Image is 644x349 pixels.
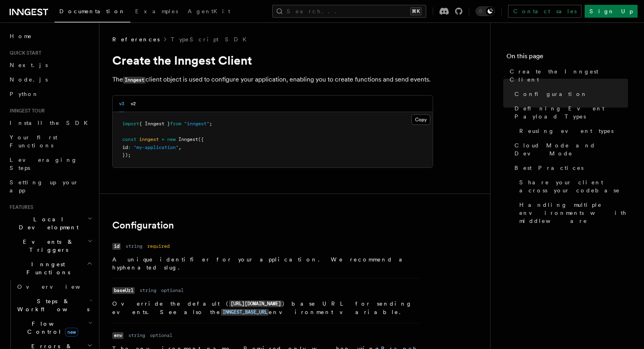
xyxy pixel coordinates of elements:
span: : [128,145,131,150]
span: Events & Triggers [6,238,87,254]
span: Best Practices [514,164,583,172]
span: Configuration [514,90,587,98]
a: Handling multiple environments with middleware [516,198,628,228]
span: Share your client across your codebase [519,178,628,194]
span: Inngest Functions [6,260,87,276]
dd: string [128,332,145,339]
h1: Create the Inngest Client [112,53,433,67]
code: env [112,332,124,339]
span: Local Development [6,215,87,231]
dd: optional [150,332,172,339]
span: Node.js [10,76,48,83]
button: Steps & Workflows [14,294,94,316]
a: Defining Event Payload Types [511,101,628,124]
button: Toggle dark mode [476,6,495,16]
span: from [170,121,181,127]
span: AgentKit [188,8,230,14]
span: Inngest [178,137,198,142]
code: INNGEST_BASE_URL [221,309,269,316]
span: Your first Functions [10,134,57,149]
h4: On this page [506,51,628,64]
span: Documentation [59,8,126,14]
button: Flow Controlnew [14,316,94,339]
span: const [122,137,136,142]
span: Quick start [6,50,41,56]
span: }); [122,152,131,158]
span: Home [10,32,32,40]
a: Configuration [112,220,174,231]
span: Create the Inngest Client [510,67,628,84]
dd: required [147,243,170,249]
kbd: ⌘K [410,7,421,15]
dd: optional [161,287,184,294]
span: References [112,35,160,43]
span: id [122,145,128,150]
code: baseUrl [112,287,135,294]
span: = [162,137,164,142]
a: Python [6,87,94,101]
a: Configuration [511,87,628,101]
span: ; [209,121,212,127]
a: Install the SDK [6,116,94,130]
a: Cloud Mode and Dev Mode [511,138,628,161]
button: Copy [411,114,430,125]
span: inngest [139,137,159,142]
a: Share your client across your codebase [516,175,628,198]
a: Overview [14,280,94,294]
a: Next.js [6,58,94,72]
a: TypeScript SDK [171,35,251,43]
span: Leveraging Steps [10,157,77,171]
span: Inngest tour [6,108,45,114]
span: Steps & Workflows [14,297,89,313]
a: Sign Up [585,5,638,18]
button: Events & Triggers [6,235,94,257]
span: Features [6,204,33,210]
button: Inngest Functions [6,257,94,280]
span: , [178,145,181,150]
span: ({ [198,137,204,142]
code: id [112,243,121,250]
span: new [167,137,176,142]
span: Setting up your app [10,179,79,194]
span: { Inngest } [139,121,170,127]
a: Documentation [55,2,130,22]
span: "my-application" [134,145,178,150]
a: Setting up your app [6,175,94,198]
a: Node.js [6,72,94,87]
span: Next.js [10,62,48,68]
button: v2 [131,96,136,112]
span: "inngest" [184,121,209,127]
span: Python [10,91,39,97]
a: Home [6,29,94,43]
p: Override the default ( ) base URL for sending events. See also the environment variable. [112,300,420,316]
a: Contact sales [508,5,581,18]
button: Search...⌘K [272,5,426,18]
span: Defining Event Payload Types [514,104,628,120]
span: Overview [17,284,100,290]
code: Inngest [123,77,146,84]
p: A unique identifier for your application. We recommend a hyphenated slug. [112,255,420,271]
a: Leveraging Steps [6,153,94,175]
button: Local Development [6,212,94,235]
a: Your first Functions [6,130,94,153]
dd: string [140,287,156,294]
span: Flow Control [14,320,88,336]
span: Reusing event types [519,127,614,135]
a: Best Practices [511,161,628,175]
p: The client object is used to configure your application, enabling you to create functions and sen... [112,74,433,86]
a: AgentKit [183,2,235,22]
span: Examples [135,8,178,14]
a: Create the Inngest Client [506,64,628,87]
button: v3 [119,96,124,112]
span: import [122,121,139,127]
a: Examples [130,2,183,22]
dd: string [126,243,142,249]
span: Handling multiple environments with middleware [519,201,628,225]
a: INNGEST_BASE_URL [221,309,269,315]
code: [URL][DOMAIN_NAME] [229,300,282,307]
span: Install the SDK [10,120,93,126]
span: Cloud Mode and Dev Mode [514,141,628,157]
a: Reusing event types [516,124,628,138]
span: new [65,328,78,337]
